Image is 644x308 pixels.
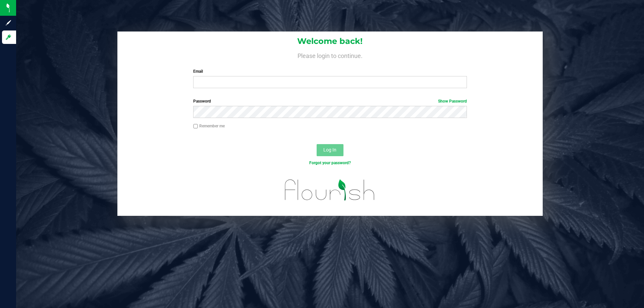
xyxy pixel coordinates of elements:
[277,173,383,207] img: flourish_logo.svg
[5,34,12,41] inline-svg: Log in
[193,124,198,129] input: Remember me
[5,19,12,26] inline-svg: Sign up
[117,37,543,46] h1: Welcome back!
[323,147,336,152] span: Log In
[193,99,211,104] span: Password
[193,68,467,74] label: Email
[438,99,467,104] a: Show Password
[117,51,543,59] h4: Please login to continue.
[317,144,343,156] button: Log In
[309,161,351,165] a: Forgot your password?
[193,123,225,129] label: Remember me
